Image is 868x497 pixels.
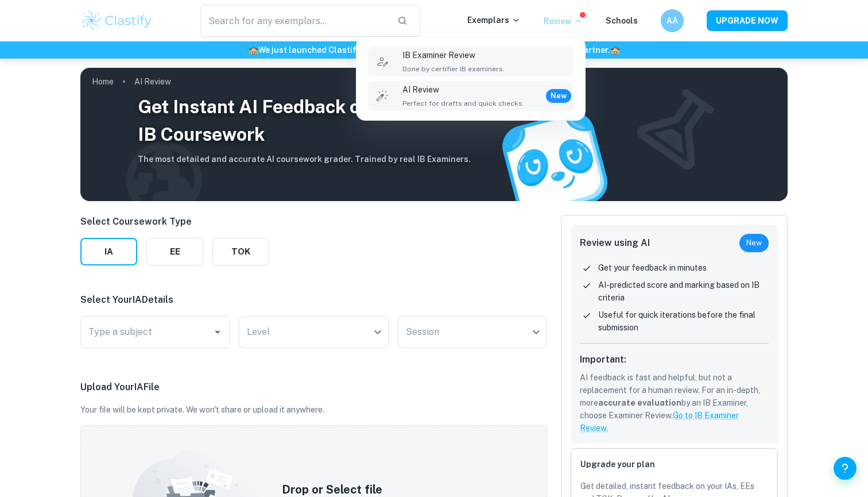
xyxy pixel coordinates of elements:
[546,90,571,102] span: New
[402,49,505,61] p: IB Examiner Review
[368,81,573,111] a: AI ReviewPerfect for drafts and quick checks.New
[402,83,524,96] p: AI Review
[368,47,573,76] a: IB Examiner ReviewDone by certifier IB examiners.
[402,64,505,74] span: Done by certifier IB examiners.
[402,98,524,109] span: Perfect for drafts and quick checks.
